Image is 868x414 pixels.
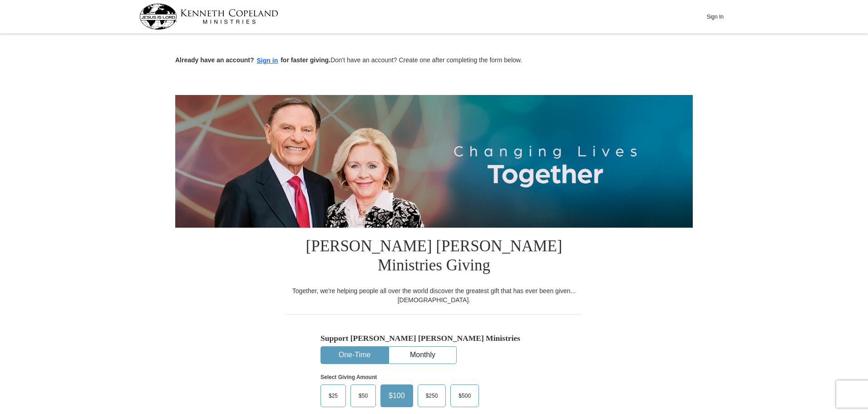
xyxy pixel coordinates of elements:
[421,389,443,403] span: $250
[175,56,330,64] strong: Already have an account? for faster giving.
[286,228,582,286] h1: [PERSON_NAME] [PERSON_NAME] Ministries Giving
[384,389,409,403] span: $100
[175,55,693,66] p: Don't have an account? Create one after completing the form below.
[321,347,388,364] button: One-Time
[321,334,547,343] h5: Support [PERSON_NAME] [PERSON_NAME] Ministries
[139,4,278,30] img: kcm-header-logo.svg
[324,389,342,403] span: $25
[254,55,281,66] button: Sign in
[701,10,729,24] button: Sign In
[286,286,582,304] div: Together, we're helping people all over the world discover the greatest gift that has ever been g...
[354,389,372,403] span: $50
[454,389,475,403] span: $500
[321,374,377,380] strong: Select Giving Amount
[389,347,456,364] button: Monthly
